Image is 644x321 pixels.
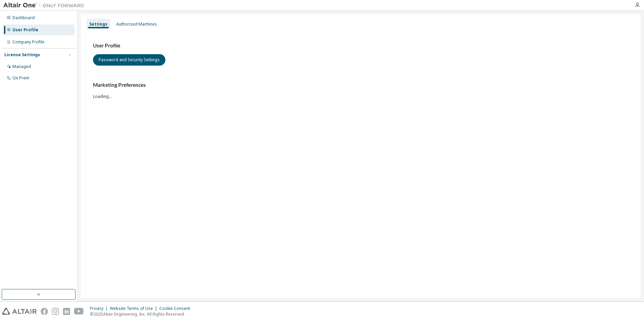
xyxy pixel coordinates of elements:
button: Password and Security Settings [93,54,165,66]
img: linkedin.svg [63,308,70,315]
div: On Prem [12,75,29,81]
div: Cookie Consent [159,306,194,311]
img: youtube.svg [74,308,84,315]
div: Settings [89,22,107,27]
div: Company Profile [12,39,44,45]
div: Dashboard [12,15,35,21]
div: License Settings [4,52,40,58]
div: Loading... [93,82,629,99]
div: Authorized Machines [116,22,157,27]
div: Website Terms of Use [110,306,159,311]
img: facebook.svg [41,308,48,315]
h3: User Profile [93,42,629,49]
h3: Marketing Preferences [93,82,629,88]
div: Privacy [90,306,110,311]
div: Managed [12,64,31,69]
img: instagram.svg [52,308,59,315]
img: Altair One [3,2,88,9]
img: altair_logo.svg [2,308,37,315]
div: User Profile [12,27,38,33]
p: © 2025 Altair Engineering, Inc. All Rights Reserved. [90,311,194,317]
